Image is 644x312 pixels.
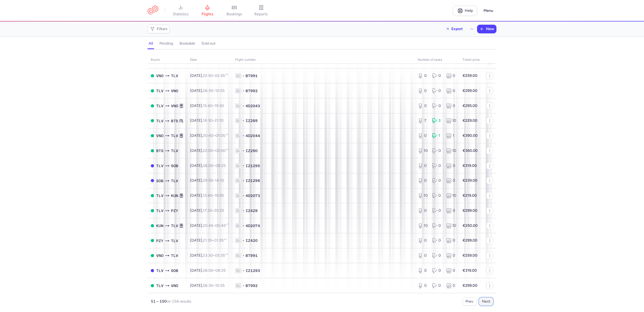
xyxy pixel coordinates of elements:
[151,179,154,182] span: CLOSED
[480,6,496,16] button: Menu
[215,163,226,168] time: 08:25
[203,118,224,123] span: –
[418,73,428,78] div: 0
[446,73,456,78] div: 0
[246,88,258,94] span: BT992
[156,163,163,169] span: Ben Gurion International, Tel Aviv, Israel
[418,163,428,168] div: 0
[418,268,428,273] div: 0
[243,118,244,123] span: •
[203,118,213,123] time: 18:30
[215,268,226,273] time: 08:25
[167,5,194,17] a: statistics
[246,238,258,243] span: IZ420
[453,6,477,16] a: Help
[194,5,221,17] a: flights
[156,283,163,289] span: TLV
[203,88,213,93] time: 06:30
[446,268,456,273] div: 0
[432,208,442,213] div: 0
[156,238,163,244] span: PZY
[171,223,178,229] span: TLV
[215,193,224,198] time: 19:55
[156,193,163,199] span: TLV
[235,283,241,288] span: 1L
[418,223,428,228] div: 10
[463,103,477,108] strong: €295.00
[235,133,241,138] span: 1L
[215,223,229,228] time: 00:45
[202,41,215,46] h4: sold out
[235,208,241,213] span: 1L
[235,268,241,273] span: 1L
[190,193,224,198] span: [DATE],
[215,283,225,288] time: 10:55
[190,178,224,183] span: [DATE],
[215,133,228,138] time: 01:05
[203,193,213,198] time: 15:40
[463,88,477,93] strong: €299.00
[203,88,225,93] span: –
[156,208,163,214] span: TLV
[203,163,213,168] time: 06:00
[446,133,456,138] div: 1
[235,88,241,94] span: 1L
[226,223,229,226] sup: +1
[432,283,442,288] div: 0
[232,56,415,64] th: Flight number
[418,103,428,109] div: 0
[432,103,442,109] div: 0
[459,56,483,64] th: Ticket price
[463,163,477,168] strong: €319.00
[203,103,213,108] time: 15:40
[243,223,244,228] span: •
[235,73,241,78] span: 1L
[203,178,224,183] span: –
[243,178,244,183] span: •
[243,193,244,198] span: •
[446,103,456,109] div: 0
[171,103,178,109] span: Vilnius, Vilnius, Lithuania
[225,253,228,256] sup: +1
[190,253,228,258] span: [DATE],
[418,253,428,258] div: 0
[190,208,224,213] span: [DATE],
[235,223,241,228] span: 1L
[463,223,478,228] strong: €250.00
[446,88,456,94] div: 0
[243,103,244,109] span: •
[151,299,167,304] strong: 51 – 100
[190,148,229,153] span: [DATE],
[215,118,224,123] time: 21:10
[203,223,213,228] time: 20:45
[463,268,477,273] strong: €319.00
[451,27,463,31] span: Export
[156,73,163,79] span: Vilnius, Vilnius, Lithuania
[148,25,170,33] button: Filters
[203,268,226,273] span: –
[243,283,244,288] span: •
[432,238,442,243] div: 0
[235,178,241,183] span: 1L
[446,223,456,228] div: 10
[418,193,428,198] div: 10
[190,133,228,138] span: [DATE],
[203,283,213,288] time: 06:30
[190,73,228,78] span: [DATE],
[246,163,260,168] span: IZ1295
[432,178,442,183] div: 0
[151,149,154,152] span: OPEN
[446,148,456,153] div: 10
[225,73,228,76] sup: +1
[246,253,258,258] span: BT991
[463,253,477,258] strong: €259.00
[246,148,258,153] span: IZ290
[215,88,225,93] time: 10:55
[246,133,260,138] span: 4D2044
[235,163,241,168] span: 1L
[203,223,229,228] span: –
[486,27,494,31] span: New
[432,118,442,123] div: 3
[171,88,178,94] span: VNO
[214,238,226,243] time: 01:35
